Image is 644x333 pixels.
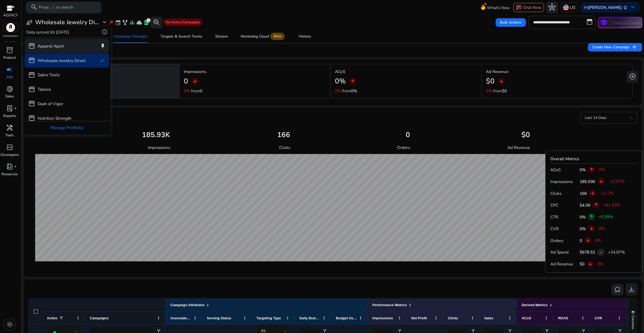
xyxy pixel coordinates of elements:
span: storefront [28,86,35,93]
p: Nutrition Strength [38,115,71,121]
p: Data synced till [DATE] [26,29,69,35]
div: Manage Profile(s) [24,121,110,134]
p: Dash of Vigor [38,101,63,107]
p: Apparel Xpert [38,43,64,49]
span: storefront [28,42,35,49]
span: storefront [28,71,35,78]
span: info [102,29,108,35]
p: Wholesale Jewelry Direct [38,57,85,64]
span: done [99,57,106,64]
span: storefront [28,57,35,64]
span: storefront [28,115,35,122]
p: Sabre Tools [38,72,60,78]
span: storefront [28,100,35,107]
span: keep [100,43,106,49]
p: Talexia [38,86,51,92]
